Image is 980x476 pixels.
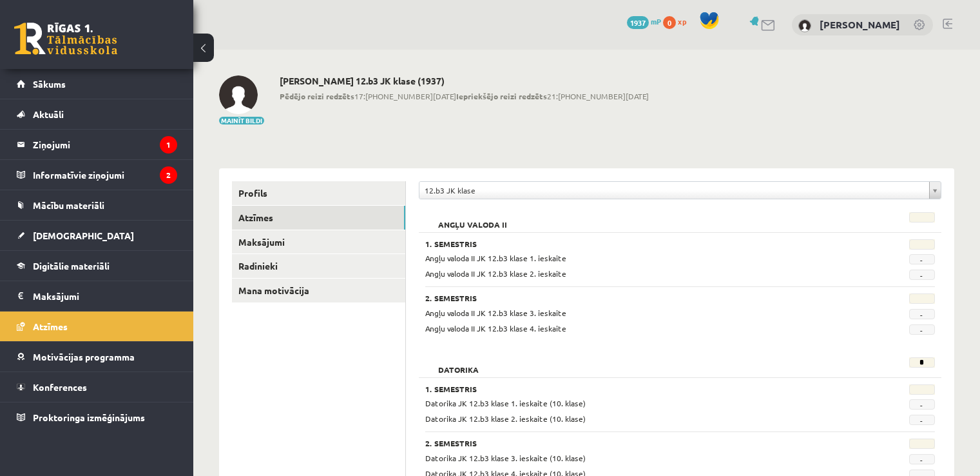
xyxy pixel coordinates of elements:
b: Iepriekšējo reizi redzēts [456,91,547,101]
a: Mācību materiāli [17,190,177,220]
a: Proktoringa izmēģinājums [17,402,177,432]
legend: Informatīvie ziņojumi [33,160,177,190]
a: Ziņojumi1 [17,130,177,159]
span: Sākums [33,78,66,90]
a: Maksājumi [17,281,177,311]
span: 0 [663,16,676,29]
h2: [PERSON_NAME] 12.b3 JK klase (1937) [280,75,649,86]
h3: 1. Semestris [425,384,847,393]
span: - [909,309,935,319]
span: - [909,415,935,425]
a: Maksājumi [232,230,405,254]
span: - [909,454,935,464]
span: 1937 [627,16,649,29]
i: 2 [160,166,177,184]
h3: 2. Semestris [425,439,847,448]
h3: 2. Semestris [425,293,847,302]
span: Angļu valoda II JK 12.b3 klase 3. ieskaite [425,308,566,318]
legend: Ziņojumi [33,130,177,159]
a: 0 xp [663,16,693,26]
a: Aktuāli [17,99,177,129]
a: [PERSON_NAME] [820,18,900,31]
span: Datorika JK 12.b3 klase 2. ieskaite (10. klase) [425,413,586,424]
h3: 1. Semestris [425,239,847,248]
span: Aktuāli [33,108,64,120]
a: Radinieki [232,254,405,278]
a: Mana motivācija [232,279,405,302]
span: Motivācijas programma [33,351,135,362]
h2: Angļu valoda II [425,212,520,225]
a: Motivācijas programma [17,342,177,372]
i: 1 [160,136,177,154]
span: xp [678,16,686,26]
a: 1937 mP [627,16,661,26]
a: [DEMOGRAPHIC_DATA] [17,221,177,250]
legend: Maksājumi [33,281,177,311]
a: Profils [232,181,405,205]
a: Rīgas 1. Tālmācības vidusskola [14,23,117,55]
span: Angļu valoda II JK 12.b3 klase 1. ieskaite [425,253,566,263]
a: Atzīmes [17,312,177,341]
span: Datorika JK 12.b3 klase 1. ieskaite (10. klase) [425,398,586,408]
a: Digitālie materiāli [17,251,177,281]
span: Angļu valoda II JK 12.b3 klase 4. ieskaite [425,323,566,333]
h2: Datorika [425,357,492,370]
span: Konferences [33,381,87,393]
img: Raivo Rutks [219,75,258,114]
span: mP [651,16,661,26]
button: Mainīt bildi [219,117,264,124]
span: - [909,399,935,410]
span: Proktoringa izmēģinājums [33,412,145,423]
span: [DEMOGRAPHIC_DATA] [33,230,134,241]
span: Datorika JK 12.b3 klase 3. ieskaite (10. klase) [425,453,586,463]
a: Konferences [17,372,177,402]
span: 17:[PHONE_NUMBER][DATE] 21:[PHONE_NUMBER][DATE] [280,90,649,102]
span: 12.b3 JK klase [425,182,924,199]
span: Mācību materiāli [33,199,104,211]
span: - [909,270,935,280]
span: Angļu valoda II JK 12.b3 klase 2. ieskaite [425,268,566,279]
a: Informatīvie ziņojumi2 [17,160,177,190]
b: Pēdējo reizi redzēts [280,91,354,101]
span: Digitālie materiāli [33,260,110,272]
a: Sākums [17,69,177,99]
span: Atzīmes [33,321,68,332]
a: Atzīmes [232,206,405,230]
span: - [909,324,935,335]
img: Raivo Rutks [798,19,811,32]
span: - [909,254,935,264]
a: 12.b3 JK klase [419,182,941,199]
